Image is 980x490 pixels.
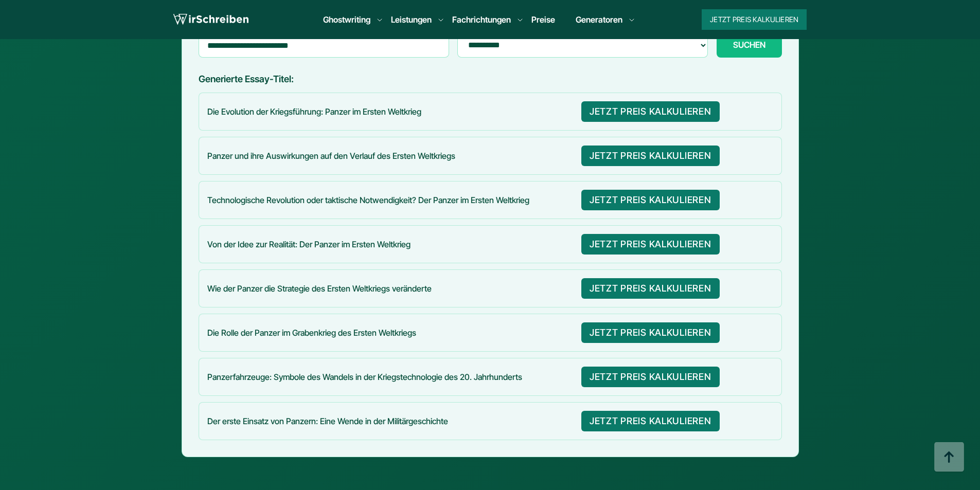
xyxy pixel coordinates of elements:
[702,9,807,30] button: Jetzt Preis kalkulieren
[207,150,573,161] p: Panzer und ihre Auswirkungen auf den Verlauf des Ersten Weltkriegs
[531,14,555,25] a: Preise
[207,106,573,117] p: Die Evolution der Kriegsführung: Panzer im Ersten Weltkrieg
[207,283,573,294] p: Wie der Panzer die Strategie des Ersten Weltkriegs veränderte
[733,40,765,49] span: SUCHEN
[199,74,782,85] h3: Generierte Essay-Titel:
[581,278,720,299] button: JETZT PREIS KALKULIEREN
[581,234,720,255] button: JETZT PREIS KALKULIEREN
[173,12,248,27] img: logo wirschreiben
[207,239,573,250] p: Von der Idee zur Realität: Der Panzer im Ersten Weltkrieg
[391,13,432,26] a: Leistungen
[581,367,720,387] button: JETZT PREIS KALKULIEREN
[581,146,720,166] button: JETZT PREIS KALKULIEREN
[207,415,573,427] p: Der erste Einsatz von Panzern: Eine Wende in der Militärgeschichte
[581,322,720,343] button: JETZT PREIS KALKULIEREN
[581,101,720,122] button: JETZT PREIS KALKULIEREN
[452,13,511,26] a: Fachrichtungen
[581,190,720,210] button: JETZT PREIS KALKULIEREN
[323,13,370,26] a: Ghostwriting
[207,371,573,383] p: Panzerfahrzeuge: Symbole des Wandels in der Kriegstechnologie des 20. Jahrhunderts
[717,33,782,58] button: SUCHEN
[207,327,573,338] p: Die Rolle der Panzer im Grabenkrieg des Ersten Weltkriegs
[934,442,965,473] img: button top
[581,411,720,431] button: JETZT PREIS KALKULIEREN
[576,13,622,26] a: Generatoren
[207,194,573,206] p: Technologische Revolution oder taktische Notwendigkeit? Der Panzer im Ersten Weltkrieg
